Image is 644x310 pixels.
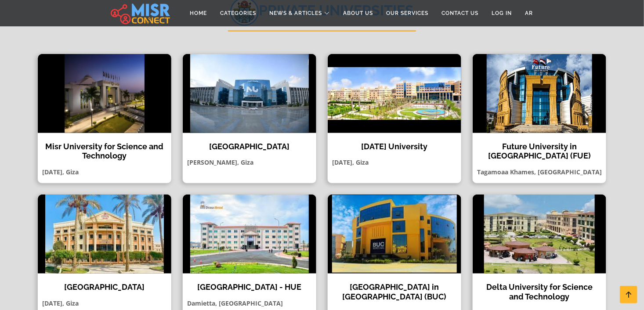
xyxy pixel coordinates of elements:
[38,299,171,308] p: [DATE], Giza
[519,5,540,22] a: AR
[435,5,485,22] a: Contact Us
[38,167,171,177] p: [DATE], Giza
[183,299,316,308] p: Damietta, [GEOGRAPHIC_DATA]
[183,158,316,167] p: [PERSON_NAME], Giza
[183,54,316,133] img: Nile University
[263,5,337,22] a: News & Articles
[337,5,380,22] a: About Us
[328,195,461,274] img: Badr University in Cairo (BUC)
[183,195,316,274] img: Horus University - HUE
[44,142,165,161] h4: Misr University for Science and Technology
[334,282,455,301] h4: [GEOGRAPHIC_DATA] in [GEOGRAPHIC_DATA] (BUC)
[479,142,600,161] h4: Future University in [GEOGRAPHIC_DATA] (FUE)
[328,158,461,167] p: [DATE], Giza
[111,2,170,24] img: main.misr_connect
[32,54,177,184] a: Misr University for Science and Technology Misr University for Science and Technology [DATE], Giza
[214,5,263,22] a: Categories
[270,9,322,17] span: News & Articles
[38,195,171,274] img: Ahram Canadian University
[380,5,435,22] a: Our Services
[44,282,165,292] h4: [GEOGRAPHIC_DATA]
[177,54,322,184] a: Nile University [GEOGRAPHIC_DATA] [PERSON_NAME], Giza
[473,54,606,133] img: Future University in Egypt (FUE)
[479,282,600,301] h4: Delta University for Science and Technology
[485,5,519,22] a: Log in
[334,142,455,151] h4: [DATE] University
[189,142,310,151] h4: [GEOGRAPHIC_DATA]
[467,54,612,184] a: Future University in Egypt (FUE) Future University in [GEOGRAPHIC_DATA] (FUE) Tagamoaa Khames, [G...
[473,195,606,274] img: Delta University for Science and Technology
[184,5,214,22] a: Home
[473,167,606,177] p: Tagamoaa Khames, [GEOGRAPHIC_DATA]
[322,54,467,184] a: 6th of October University [DATE] University [DATE], Giza
[189,282,310,292] h4: [GEOGRAPHIC_DATA] - HUE
[328,54,461,133] img: 6th of October University
[38,54,171,133] img: Misr University for Science and Technology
